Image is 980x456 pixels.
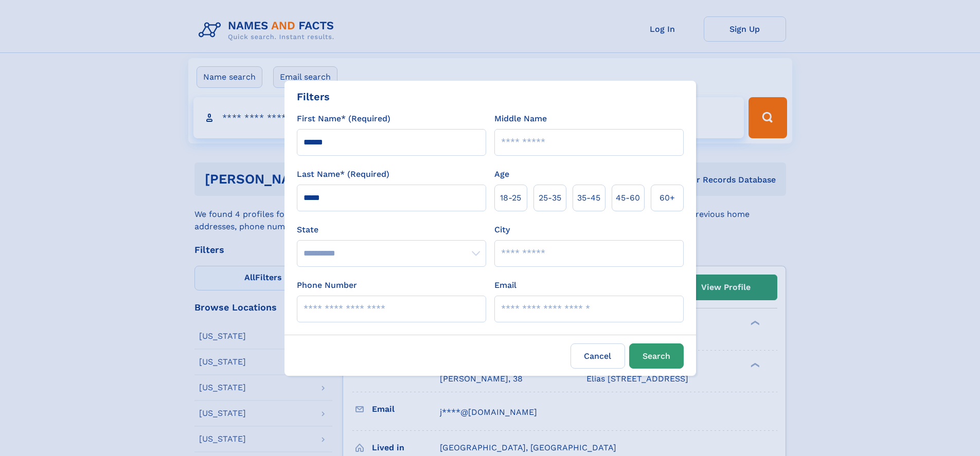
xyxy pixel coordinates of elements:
[297,113,390,125] label: First Name* (Required)
[297,279,357,291] label: Phone Number
[616,192,640,204] span: 45‑60
[494,224,510,236] label: City
[629,343,684,369] button: Search
[577,192,600,204] span: 35‑45
[539,192,561,204] span: 25‑35
[297,89,330,104] div: Filters
[494,168,509,180] label: Age
[660,192,675,204] span: 60+
[297,168,389,180] label: Last Name* (Required)
[571,343,625,369] label: Cancel
[297,224,486,236] label: State
[494,279,516,291] label: Email
[494,113,547,125] label: Middle Name
[500,192,521,204] span: 18‑25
